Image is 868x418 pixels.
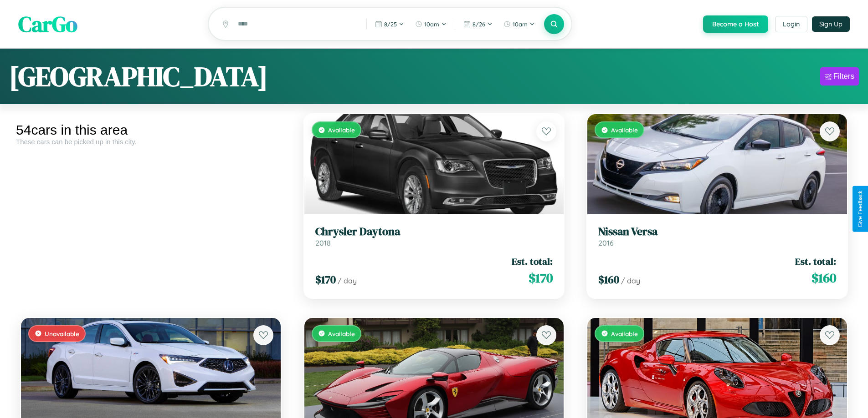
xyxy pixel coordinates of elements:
[315,272,336,287] span: $ 170
[598,272,619,287] span: $ 160
[775,16,807,32] button: Login
[328,330,355,337] span: Available
[315,225,553,238] h3: Chrysler Daytona
[424,20,439,28] span: 10am
[621,276,640,285] span: / day
[795,255,836,268] span: Est. total:
[16,122,286,138] div: 54 cars in this area
[529,269,553,287] span: $ 170
[9,58,268,95] h1: [GEOGRAPHIC_DATA]
[598,225,836,247] a: Nissan Versa2016
[338,276,357,285] span: / day
[328,126,355,134] span: Available
[473,20,485,28] span: 8 / 26
[611,126,638,134] span: Available
[459,17,497,31] button: 8/26
[411,17,451,31] button: 10am
[499,17,539,31] button: 10am
[18,9,77,39] span: CarGo
[820,67,859,86] button: Filters
[857,191,863,227] div: Give Feedback
[598,225,836,238] h3: Nissan Versa
[315,238,331,247] span: 2018
[315,225,553,247] a: Chrysler Daytona2018
[833,72,854,81] div: Filters
[513,20,528,28] span: 10am
[16,138,286,146] div: These cars can be picked up in this city.
[512,255,553,268] span: Est. total:
[370,17,409,31] button: 8/25
[598,238,614,247] span: 2016
[812,16,850,32] button: Sign Up
[703,15,768,33] button: Become a Host
[45,330,79,337] span: Unavailable
[611,330,638,337] span: Available
[384,20,397,28] span: 8 / 25
[812,269,836,287] span: $ 160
